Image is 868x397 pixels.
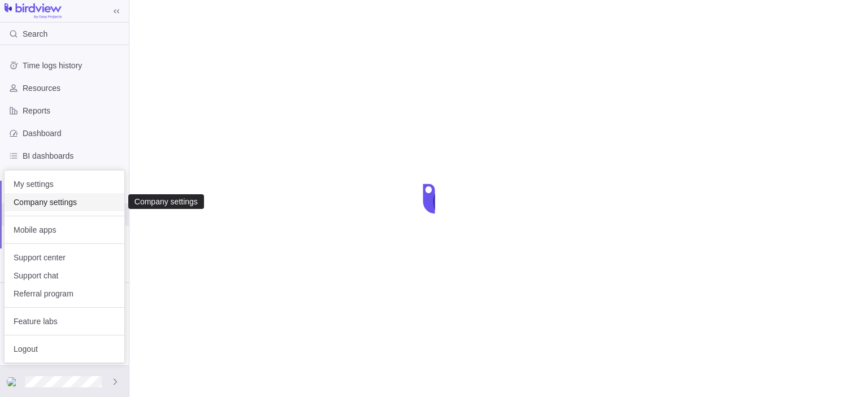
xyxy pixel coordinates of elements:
[5,248,124,267] a: Support center
[5,267,124,285] a: Support chat
[133,197,199,206] div: Company settings
[5,221,124,239] a: Mobile apps
[14,197,115,208] span: Company settings
[14,343,115,355] span: Logout
[14,270,115,281] span: Support chat
[14,252,115,263] span: Support center
[7,377,20,386] img: Show
[5,175,124,193] a: My settings
[14,288,115,299] span: Referral program
[5,193,124,211] a: Company settings
[5,312,124,330] a: Feature labs
[14,178,115,190] span: My settings
[7,375,20,389] div: <a href="https://evil.com">click</a>
[5,340,124,358] a: Logout
[14,224,115,235] span: Mobile apps
[5,285,124,303] a: Referral program
[14,316,115,327] span: Feature labs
